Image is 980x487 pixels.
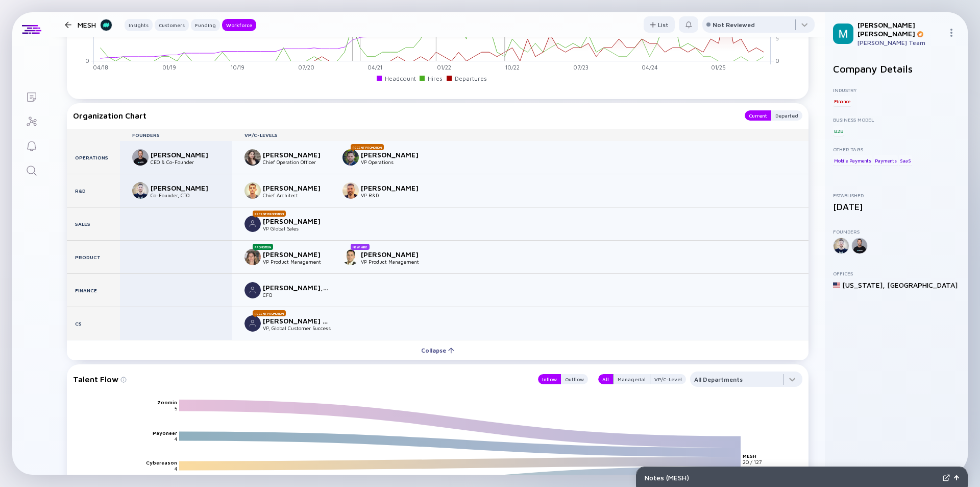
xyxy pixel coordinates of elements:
div: Recent Promotion [253,211,286,217]
div: Product [67,241,120,273]
div: Recent Promotion [253,310,286,316]
img: Yohanan Hruschev picture [342,149,359,166]
div: B2B [833,126,844,136]
text: Zoomin [157,399,177,405]
div: [US_STATE] , [842,281,885,289]
div: Sales [67,207,120,240]
div: [DATE] [833,201,960,212]
div: [PERSON_NAME] [361,250,428,259]
text: MESH [743,453,756,459]
tspan: 04/18 [93,64,108,71]
div: Business Model [833,117,960,123]
tspan: 10/22 [505,64,520,71]
div: Other Tags [833,146,960,152]
tspan: 04/24 [642,64,658,71]
div: Founders [120,132,232,138]
button: Funding [191,19,220,31]
div: Mobile Payments [833,155,872,166]
div: Chief Architect [263,192,330,198]
button: VP/C-Level [650,374,686,384]
div: Chief Operation Officer [263,159,330,165]
button: Inflow [538,374,561,384]
button: Workforce [222,19,256,31]
text: Payoneer [153,430,177,436]
tspan: 01/19 [162,64,176,71]
div: [PERSON_NAME] [263,217,330,225]
div: Customers [155,20,189,30]
img: Expand Notes [943,474,950,481]
img: Eran Katoni picture [132,182,149,199]
div: Collapse [415,342,460,358]
div: [PERSON_NAME] [263,250,330,259]
div: [PERSON_NAME] [PERSON_NAME] [857,20,943,38]
div: Promotion [253,244,273,250]
tspan: 01/22 [437,64,451,71]
div: [PERSON_NAME] [263,150,330,159]
img: Anna King, CPA picture [244,282,261,298]
img: Vlad Branin picture [342,249,359,265]
div: [PERSON_NAME] "JD" H. [263,316,330,325]
div: SaaS [899,155,912,166]
div: VP/C-Levels [232,132,808,138]
div: Finance [67,274,120,307]
div: [PERSON_NAME] Team [857,39,943,47]
div: Recent Promotion [351,144,384,150]
img: Keren Milman picture [244,149,261,166]
img: James "JD" H. picture [244,315,261,332]
img: United States Flag [833,282,840,289]
button: Departed [771,110,802,121]
div: Established [833,192,960,198]
text: 5 [175,405,177,411]
div: VP Product Management [361,259,428,265]
div: Operations [67,141,120,174]
tspan: 01/25 [711,64,726,71]
img: Open Notes [954,475,959,480]
text: 20 / 127 [743,459,762,465]
div: Insights [125,20,153,30]
div: CFO [263,292,330,298]
tspan: 07/23 [573,64,589,71]
tspan: 0 [85,57,89,64]
div: Managerial [614,374,650,384]
img: Noa Benvenisti picture [244,249,261,265]
div: Workforce [222,20,256,30]
button: Current [745,110,771,121]
tspan: 0 [775,57,779,64]
h2: Company Details [833,63,960,75]
div: VP Global Sales [263,225,330,231]
button: List [644,16,675,33]
div: [PERSON_NAME] ️ [361,183,428,192]
button: Outflow [561,374,588,384]
div: [PERSON_NAME] [151,183,218,192]
div: Not Reviewed [713,21,755,29]
div: Founders [833,228,960,235]
div: [GEOGRAPHIC_DATA] [887,281,958,289]
div: [PERSON_NAME] [361,150,428,159]
div: Funding [191,20,220,30]
div: Industry [833,87,960,93]
a: Lists [12,84,51,108]
text: Cybereason [146,459,177,466]
div: CEO & Co-Founder [151,159,218,165]
button: Customers [155,19,189,31]
div: Co-Founder, CTO [151,192,218,198]
div: [PERSON_NAME] [263,183,330,192]
button: Insights [125,19,153,31]
a: Search [12,157,51,182]
img: Oded Zehavi picture [132,149,149,166]
button: All [598,374,613,384]
div: New Hire [351,244,370,250]
div: Offices [833,270,960,276]
button: Collapse [67,340,808,360]
text: 4 [175,436,177,442]
tspan: 04/21 [367,64,382,71]
div: [PERSON_NAME], CPA [263,283,330,292]
div: List [644,17,675,33]
img: Menu [947,29,955,37]
button: Managerial [613,374,650,384]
